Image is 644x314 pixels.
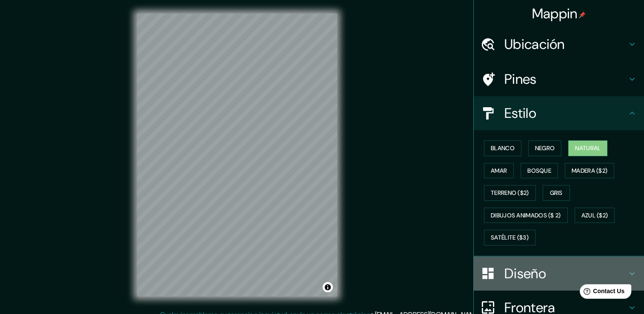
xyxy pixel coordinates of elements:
[504,265,627,282] h4: Diseño
[504,36,627,53] h4: Ubicación
[543,185,570,201] button: Gris
[484,163,514,179] button: Amar
[504,105,627,122] h4: Estilo
[323,282,333,292] button: Alternar atribución
[491,188,529,198] font: Terreno ($2)
[484,230,535,245] button: Satélite ($3)
[484,185,536,201] button: Terreno ($2)
[565,163,614,179] button: Madera ($2)
[491,232,529,243] font: Satélite ($3)
[491,210,561,221] font: Dibujos animados ($ 2)
[491,143,515,154] font: Blanco
[575,143,601,154] font: Natural
[568,281,635,305] iframe: Help widget launcher
[532,5,578,23] font: Mappin
[504,71,627,88] h4: Pines
[575,208,615,223] button: Azul ($2)
[572,166,607,176] font: Madera ($2)
[521,163,558,179] button: Bosque
[528,140,562,156] button: Negro
[491,166,507,176] font: Amar
[484,140,521,156] button: Blanco
[579,11,586,18] img: pin-icon.png
[568,140,607,156] button: Natural
[137,14,337,297] canvas: Mapa
[581,210,608,221] font: Azul ($2)
[474,62,644,96] div: Pines
[474,27,644,61] div: Ubicación
[484,208,568,223] button: Dibujos animados ($ 2)
[474,257,644,291] div: Diseño
[474,96,644,130] div: Estilo
[550,188,563,198] font: Gris
[535,143,555,154] font: Negro
[527,166,551,176] font: Bosque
